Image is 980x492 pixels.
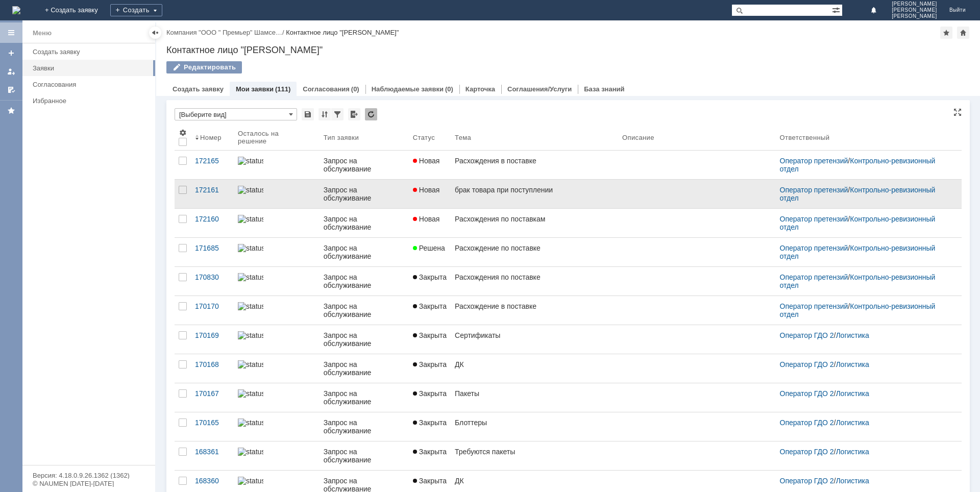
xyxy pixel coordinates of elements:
[507,85,572,93] a: Соглашения/Услуги
[234,325,320,354] a: statusbar-100 (1).png
[33,81,149,88] div: Согласования
[238,186,263,194] img: statusbar-100 (1).png
[409,125,451,151] th: Статус
[191,267,234,296] a: 170830
[33,48,149,56] div: Создать заявку
[320,238,409,266] a: Запрос на обслуживание
[409,441,451,470] a: Закрыта
[238,360,263,368] img: statusbar-100 (1).png
[409,383,451,412] a: Закрыта
[451,209,618,237] a: Расхождения по поставкам
[451,125,618,151] th: Тема
[445,85,453,93] div: (0)
[372,85,444,93] a: Наблюдаемые заявки
[238,302,263,310] img: statusbar-100 (1).png
[780,419,834,427] a: Оператор ГДО 2
[455,186,614,194] div: брак товара при поступлении
[776,125,953,151] th: Ответственный
[324,448,405,464] div: Запрос на обслуживание
[780,302,949,318] div: /
[451,151,618,179] a: Расхождения в поставке
[836,331,869,339] a: Логистика
[409,180,451,208] a: Новая
[238,448,263,456] img: statusbar-100 (1).png
[166,29,286,36] div: /
[780,331,834,339] a: Оператор ГДО 2
[324,331,405,348] div: Запрос на обслуживание
[286,29,399,36] div: Контактное лицо "[PERSON_NAME]"
[324,134,359,141] div: Тип заявки
[451,267,618,296] a: Расхождения по поставке
[191,151,234,179] a: 172165
[200,134,222,141] div: Номер
[455,419,614,427] div: Блоттеры
[584,85,624,93] a: База знаний
[455,302,614,310] div: Расхождение в поставке
[451,180,618,208] a: брак товара при поступлении
[780,157,949,173] div: /
[832,5,842,14] span: Расширенный поиск
[451,354,618,383] a: ДК
[320,354,409,383] a: Запрос на обслуживание
[195,448,230,456] div: 168361
[451,296,618,325] a: Расхождение в поставке
[455,389,614,398] div: Пакеты
[455,448,614,456] div: Требуются пакеты
[195,419,230,427] div: 170165
[780,186,848,194] a: Оператор претензий
[3,82,19,98] a: Мои согласования
[195,244,230,252] div: 171685
[409,267,451,296] a: Закрыта
[303,85,350,93] a: Согласования
[324,389,405,406] div: Запрос на обслуживание
[238,331,263,339] img: statusbar-100 (1).png
[324,360,405,377] div: Запрос на обслуживание
[324,419,405,435] div: Запрос на обслуживание
[324,273,405,289] div: Запрос на обслуживание
[892,7,937,13] span: [PERSON_NAME]
[836,419,869,427] a: Логистика
[455,244,614,252] div: Расхождение по поставке
[320,412,409,441] a: Запрос на обслуживание
[780,389,834,398] a: Оператор ГДО 2
[320,267,409,296] a: Запрос на обслуживание
[957,27,969,39] div: Сделать домашней страницей
[12,6,20,14] a: Перейти на домашнюю страницу
[836,477,869,485] a: Логистика
[318,108,331,120] div: Сортировка...
[234,383,320,412] a: statusbar-100 (1).png
[33,97,138,105] div: Избранное
[451,325,618,354] a: Сертификаты
[324,157,405,173] div: Запрос на обслуживание
[33,480,145,487] div: © NAUMEN [DATE]-[DATE]
[780,389,949,398] div: /
[409,325,451,354] a: Закрыта
[191,180,234,208] a: 172161
[320,383,409,412] a: Запрос на обслуживание
[3,45,19,61] a: Создать заявку
[780,215,949,231] div: /
[238,157,263,165] img: statusbar-100 (1).png
[780,419,949,427] div: /
[324,186,405,202] div: Запрос на обслуживание
[622,134,654,141] div: Описание
[780,477,834,485] a: Оператор ГДО 2
[836,360,869,368] a: Логистика
[409,238,451,266] a: Решена
[780,302,938,318] a: Контрольно-ревизионный отдел
[191,296,234,325] a: 170170
[234,267,320,296] a: statusbar-100 (1).png
[780,186,938,202] a: Контрольно-ревизионный отдел
[191,441,234,470] a: 168361
[413,389,447,398] span: Закрыта
[413,477,447,485] span: Закрыта
[234,125,320,151] th: Осталось на решение
[195,331,230,339] div: 170169
[29,77,153,92] a: Согласования
[29,60,153,76] a: Заявки
[275,85,290,93] div: (111)
[413,448,447,456] span: Закрыта
[331,108,344,120] div: Фильтрация...
[451,412,618,441] a: Блоттеры
[324,302,405,318] div: Запрос на обслуживание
